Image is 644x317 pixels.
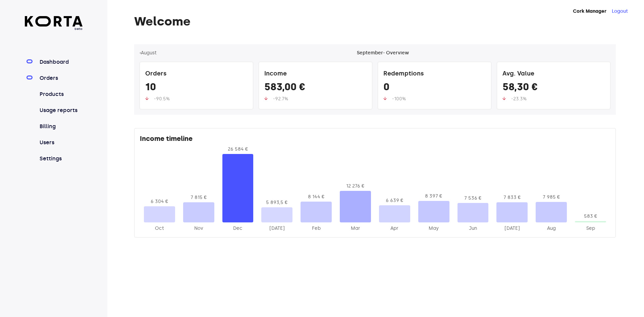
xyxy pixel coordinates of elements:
div: Orders [145,67,248,81]
div: 10 [145,81,248,96]
div: 2024-Dec [222,225,254,232]
div: 6 304 € [144,198,175,205]
a: Dashboard [38,58,83,66]
div: September - Overview [357,50,409,56]
img: up [502,97,506,100]
span: -92.7% [273,96,288,102]
div: 2025-Apr [379,225,410,232]
div: 2025-Jul [496,225,528,232]
img: up [145,97,149,100]
div: 6 639 € [379,197,410,204]
a: beta [25,16,83,31]
div: 2025-Feb [301,225,332,232]
div: 7 536 € [458,195,489,202]
div: 2025-Aug [536,225,567,232]
img: Korta [25,16,83,27]
button: ‹August [140,50,157,56]
span: -100% [392,96,406,102]
h1: Welcome [134,15,616,28]
a: Usage reports [38,106,83,114]
a: Users [38,139,83,147]
span: beta [25,27,83,31]
div: Income [264,67,367,81]
div: 5 893,5 € [261,199,292,206]
div: 8 144 € [301,194,332,200]
span: -90.5% [154,96,170,102]
div: 8 397 € [418,193,449,200]
div: Avg. Value [502,67,605,81]
div: Income timeline [140,134,610,146]
div: 2025-May [418,225,449,232]
div: 7 833 € [496,194,528,201]
a: Billing [38,122,83,130]
div: 26 584 € [222,146,254,153]
div: 12 276 € [340,183,371,190]
div: 583 € [575,213,606,220]
div: 7 815 € [183,194,214,201]
div: 2025-Jan [261,225,292,232]
img: up [264,97,268,100]
div: 0 [383,81,486,96]
a: Orders [38,74,83,82]
a: Products [38,90,83,98]
strong: Cork Manager [573,8,606,14]
div: 7 985 € [536,194,567,201]
div: Redemptions [383,67,486,81]
button: Logout [612,8,628,15]
div: 2025-Jun [458,225,489,232]
div: 58,30 € [502,81,605,96]
img: up [383,97,387,100]
div: 2025-Mar [340,225,371,232]
div: 2024-Oct [144,225,175,232]
div: 2025-Sep [575,225,606,232]
span: -23.3% [511,96,527,102]
a: Settings [38,155,83,163]
div: 583,00 € [264,81,367,96]
div: 2024-Nov [183,225,214,232]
